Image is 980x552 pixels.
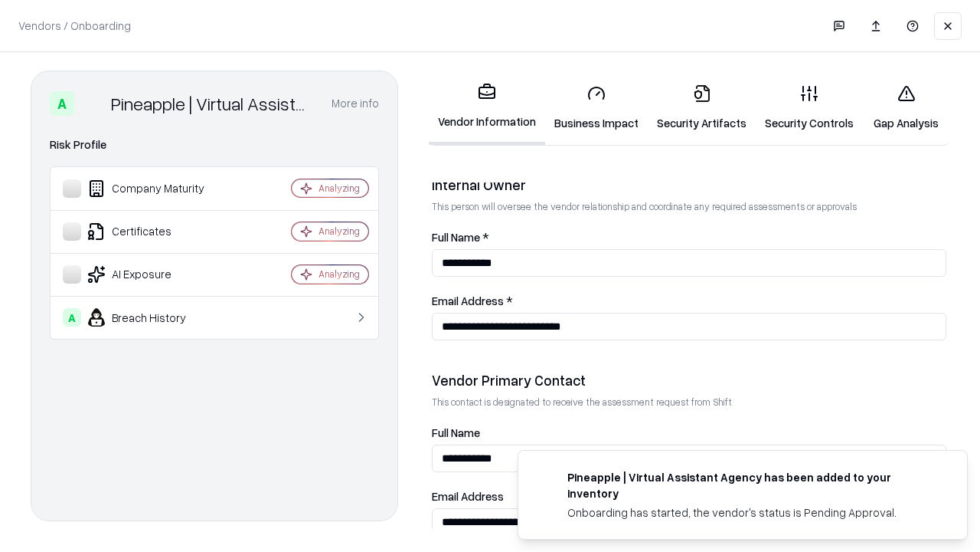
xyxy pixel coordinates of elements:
div: Internal Owner [432,176,946,194]
label: Email Address * [432,295,946,307]
div: Risk Profile [50,136,379,154]
label: Email Address [432,491,946,502]
div: Vendor Primary Contact [432,371,946,389]
div: Pineapple | Virtual Assistant Agency [111,91,313,116]
img: Pineapple | Virtual Assistant Agency [80,91,105,116]
a: Business Impact [545,72,648,143]
p: This person will oversee the vendor relationship and coordinate any required assessments or appro... [432,200,946,213]
div: Analyzing [318,225,360,238]
a: Gap Analysis [863,72,949,143]
img: trypineapple.com [537,469,555,488]
p: Vendors / Onboarding [18,18,131,34]
label: Full Name [432,427,946,439]
div: Onboarding has started, the vendor's status is Pending Approval. [567,504,930,521]
a: Vendor Information [429,71,545,145]
div: Certificates [63,222,246,241]
div: A [50,91,74,116]
a: Security Artifacts [648,72,756,143]
button: More info [332,90,379,117]
div: AI Exposure [63,265,246,284]
div: Breach History [63,308,246,327]
a: Security Controls [756,72,863,143]
p: This contact is designated to receive the assessment request from Shift [432,396,946,409]
label: Full Name * [432,232,946,243]
div: Company Maturity [63,179,246,198]
div: Analyzing [318,268,360,281]
div: Analyzing [318,182,360,195]
div: Pineapple | Virtual Assistant Agency has been added to your inventory [567,469,930,501]
div: A [63,308,81,327]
